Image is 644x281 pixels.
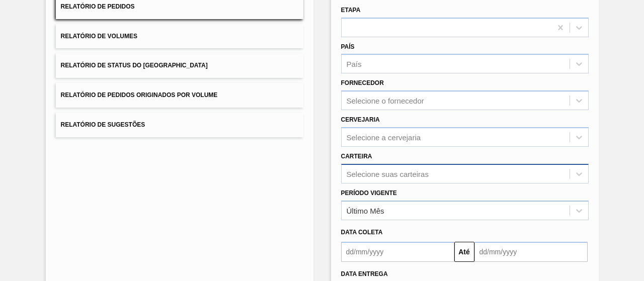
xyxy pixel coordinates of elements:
[341,116,380,123] label: Cervejaria
[347,97,424,105] div: Selecione o fornecedor
[347,133,421,141] div: Selecione a cervejaria
[341,79,384,86] label: Fornecedor
[341,7,361,14] label: Etapa
[347,169,429,178] div: Selecione suas carteiras
[56,53,303,78] button: Relatório de Status do [GEOGRAPHIC_DATA]
[61,3,135,10] span: Relatório de Pedidos
[454,242,474,262] button: Até
[341,43,355,50] label: País
[56,113,303,137] button: Relatório de Sugestões
[56,83,303,108] button: Relatório de Pedidos Originados por Volume
[61,62,208,69] span: Relatório de Status do [GEOGRAPHIC_DATA]
[347,206,384,215] div: Último Mês
[341,190,397,197] label: Período Vigente
[341,153,372,160] label: Carteira
[61,33,137,40] span: Relatório de Volumes
[61,91,218,99] span: Relatório de Pedidos Originados por Volume
[56,24,303,49] button: Relatório de Volumes
[341,229,383,236] span: Data coleta
[347,60,362,68] div: País
[341,270,388,277] span: Data entrega
[61,121,145,128] span: Relatório de Sugestões
[341,242,454,262] input: dd/mm/yyyy
[474,242,588,262] input: dd/mm/yyyy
